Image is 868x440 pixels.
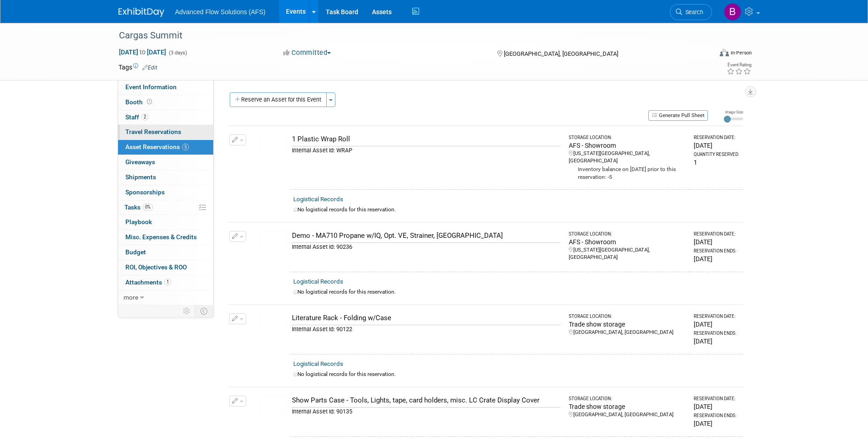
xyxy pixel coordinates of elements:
div: [GEOGRAPHIC_DATA], [GEOGRAPHIC_DATA] [569,329,686,336]
a: Attachments1 [118,275,213,290]
div: [GEOGRAPHIC_DATA], [GEOGRAPHIC_DATA] [569,411,686,419]
span: 0% [143,204,153,210]
div: [US_STATE][GEOGRAPHIC_DATA], [GEOGRAPHIC_DATA] [569,150,686,165]
div: No logistical records for this reservation. [293,288,739,296]
img: Ben Nolen [724,3,741,21]
div: In-Person [730,49,752,56]
div: Quantity Reserved: [694,151,739,158]
span: Search [682,9,703,16]
a: ROI, Objectives & ROO [118,260,213,275]
a: Giveaways [118,155,213,170]
button: Committed [280,48,334,58]
img: ExhibitDay [119,8,164,17]
button: Generate Pull Sheet [648,110,708,121]
div: Reservation Date: [694,134,739,141]
div: Storage Location: [569,134,686,141]
div: [DATE] [694,320,739,329]
td: Personalize Event Tab Strip [179,305,195,317]
a: Edit [142,64,157,71]
div: AFS - Showroom [569,141,686,150]
span: 2 [141,113,148,120]
span: Tasks [124,204,153,211]
span: Booth [125,98,154,106]
div: Trade show storage [569,402,686,411]
div: No logistical records for this reservation. [293,370,739,378]
div: 1 [694,158,739,167]
div: [DATE] [694,254,739,263]
span: Playbook [125,218,152,225]
div: Internal Asset Id: WRAP [292,146,561,155]
div: AFS - Showroom [569,237,686,247]
span: [GEOGRAPHIC_DATA], [GEOGRAPHIC_DATA] [504,50,618,57]
a: Search [670,4,712,20]
a: Logistical Records [293,278,343,285]
a: Logistical Records [293,360,343,367]
div: Show Parts Case - Tools, Lights, tape, card holders, misc. LC Crate Display Cover [292,396,561,405]
button: Reserve an Asset for this Event [230,92,327,107]
div: Demo - MA710 Propane w/IQ, Opt. VE, Strainer, [GEOGRAPHIC_DATA] [292,231,561,241]
div: 1 Plastic Wrap Roll [292,134,561,144]
span: Sponsorships [125,188,165,196]
span: Budget [125,248,146,256]
span: 5 [182,144,189,150]
div: Reservation Ends: [694,413,739,419]
a: Asset Reservations5 [118,140,213,155]
td: Tags [119,63,157,72]
img: Format-Inperson.png [720,49,729,56]
span: (3 days) [168,50,187,56]
div: Reservation Date: [694,231,739,237]
div: [DATE] [694,337,739,346]
a: Booth [118,95,213,110]
div: Cargas Summit [116,27,698,44]
div: Internal Asset Id: 90135 [292,407,561,416]
span: [DATE] [DATE] [119,48,167,56]
div: [US_STATE][GEOGRAPHIC_DATA], [GEOGRAPHIC_DATA] [569,247,686,261]
a: Shipments [118,170,213,185]
div: Image Size [724,109,743,115]
div: Internal Asset Id: 90122 [292,325,561,333]
a: Event Information [118,80,213,95]
span: Advanced Flow Solutions (AFS) [175,8,266,16]
span: Shipments [125,173,156,181]
span: Asset Reservations [125,143,189,150]
a: Staff2 [118,110,213,125]
span: Booth not reserved yet [145,98,154,105]
div: Reservation Ends: [694,248,739,254]
div: Reservation Date: [694,396,739,402]
span: Attachments [125,279,171,286]
div: No logistical records for this reservation. [293,206,739,214]
span: Travel Reservations [125,128,181,135]
a: Travel Reservations [118,125,213,140]
div: [DATE] [694,419,739,428]
td: Toggle Event Tabs [194,305,213,317]
div: Literature Rack - Folding w/Case [292,313,561,323]
div: Event Rating [727,63,751,67]
div: [DATE] [694,402,739,411]
span: Event Information [125,83,177,91]
div: Reservation Ends: [694,330,739,337]
img: View Images [259,231,286,251]
div: Reservation Date: [694,313,739,320]
a: Budget [118,245,213,260]
a: more [118,290,213,305]
span: Misc. Expenses & Credits [125,233,197,241]
div: [DATE] [694,237,739,247]
span: to [138,48,147,56]
div: Trade show storage [569,320,686,329]
img: View Images [259,396,286,416]
div: Storage Location: [569,231,686,237]
a: Misc. Expenses & Credits [118,230,213,245]
a: Sponsorships [118,185,213,200]
span: Giveaways [125,158,155,166]
a: Playbook [118,215,213,230]
img: View Images [259,313,286,333]
a: Logistical Records [293,196,343,203]
div: Internal Asset Id: 90236 [292,242,561,251]
a: Tasks0% [118,200,213,215]
span: 1 [164,279,171,285]
div: [DATE] [694,141,739,150]
span: ROI, Objectives & ROO [125,263,187,271]
div: Inventory balance on [DATE] prior to this reservation: -5 [569,165,686,181]
span: Staff [125,113,148,121]
img: View Images [259,134,286,155]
